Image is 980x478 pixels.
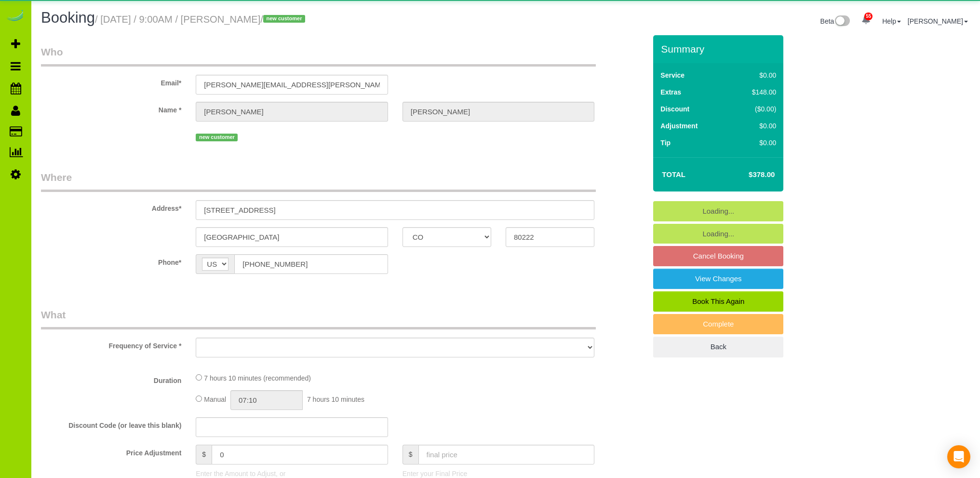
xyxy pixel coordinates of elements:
input: final price [418,445,595,464]
label: Service [660,70,685,80]
input: City* [196,227,388,247]
label: Name * [34,102,188,115]
label: Address* [34,200,188,213]
span: Manual [204,396,226,403]
span: $ [403,445,418,464]
span: $ [196,445,212,464]
a: Beta [820,17,850,25]
input: Phone* [234,254,388,274]
div: $0.00 [732,138,777,148]
a: View Changes [653,269,783,289]
input: First Name* [196,102,388,122]
a: Book This Again [653,291,783,312]
a: Back [653,337,783,357]
label: Discount [660,104,689,114]
label: Phone* [34,254,188,267]
img: Automaid Logo [6,10,25,23]
legend: Where [41,170,596,192]
input: Email* [196,75,388,95]
a: Help [882,17,901,25]
span: 7 hours 10 minutes (recommended) [204,374,311,382]
strong: Total [662,170,685,178]
h3: Summary [661,43,779,55]
img: New interface [834,15,850,28]
div: Open Intercom Messenger [947,445,970,468]
label: Tip [660,138,671,148]
label: Price Adjustment [34,445,188,458]
a: [PERSON_NAME] [908,17,968,25]
label: Email* [34,75,188,88]
label: Discount Code (or leave this blank) [34,417,188,430]
label: Adjustment [660,121,698,131]
h4: $378.00 [720,171,775,179]
label: Extras [660,87,681,97]
span: Booking [41,9,95,26]
span: 55 [864,13,873,20]
div: $148.00 [732,87,777,97]
div: $0.00 [732,121,777,131]
div: ($0.00) [732,104,777,114]
legend: Who [41,45,596,67]
legend: What [41,308,596,329]
span: 7 hours 10 minutes [307,396,364,403]
label: Duration [34,372,188,385]
label: Frequency of Service * [34,338,188,351]
span: new customer [263,15,305,23]
span: new customer [196,134,238,141]
input: Zip Code* [506,227,594,247]
input: Last Name* [403,102,594,122]
a: 55 [857,10,875,31]
span: / [260,14,308,25]
small: / [DATE] / 9:00AM / [PERSON_NAME] [95,14,308,25]
div: $0.00 [732,70,777,80]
